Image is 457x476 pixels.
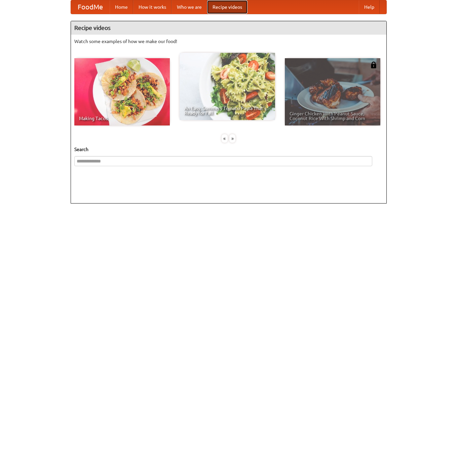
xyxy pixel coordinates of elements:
h5: Search [74,146,383,153]
a: Recipe videos [207,0,247,14]
h4: Recipe videos [71,21,386,35]
a: Help [359,0,380,14]
a: How it works [133,0,172,14]
a: Who we are [172,0,207,14]
a: An Easy, Summery Tomato Pasta That's Ready for Fall [180,53,275,120]
p: Watch some examples of how we make our food! [74,38,383,45]
img: 483408.png [370,62,377,68]
div: « [222,134,228,143]
a: Making Tacos [74,58,170,125]
a: FoodMe [71,0,110,14]
a: Home [110,0,133,14]
span: Making Tacos [79,116,165,121]
span: An Easy, Summery Tomato Pasta That's Ready for Fall [184,106,270,115]
div: » [229,134,235,143]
